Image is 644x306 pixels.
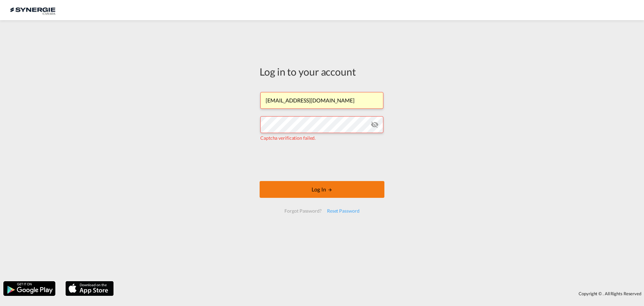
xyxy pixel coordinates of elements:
[282,205,324,217] div: Forgot Password?
[117,288,644,299] div: Copyright © . All Rights Reserved
[10,3,55,18] img: 1f56c880d42311ef80fc7dca854c8e59.png
[260,64,384,79] div: Log in to your account
[3,280,56,297] img: google.png
[260,135,316,141] span: Captcha verification failed.
[260,181,384,198] button: LOGIN
[371,121,379,129] md-icon: icon-eye-off
[324,205,362,217] div: Reset Password
[271,148,373,174] iframe: reCAPTCHA
[260,92,383,109] input: Enter email/phone number
[65,280,114,297] img: apple.png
